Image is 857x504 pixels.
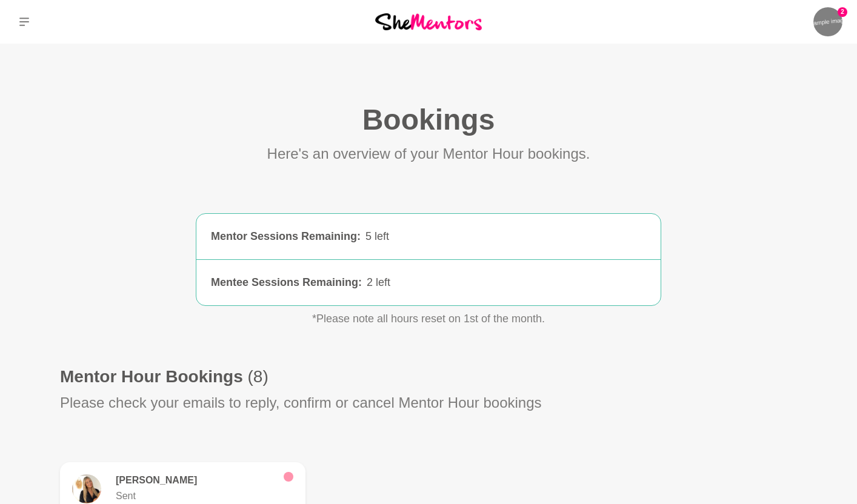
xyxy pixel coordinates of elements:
[60,366,268,387] h1: Mentor Hour Bookings
[367,274,646,291] div: 2 left
[365,228,646,245] div: 5 left
[838,7,847,17] span: 2
[267,143,590,165] p: Here's an overview of your Mentor Hour bookings.
[116,474,274,486] h6: [PERSON_NAME]
[813,7,842,36] a: Jeff Bocala2
[211,274,362,291] div: Mentee Sessions Remaining :
[138,311,719,327] p: *Please note all hours reset on 1st of the month.
[116,489,274,503] p: Sent
[60,392,542,414] p: Please check your emails to reply, confirm or cancel Mentor Hour bookings
[211,228,361,245] div: Mentor Sessions Remaining :
[375,13,482,30] img: She Mentors Logo
[813,7,842,36] img: Jeff Bocala
[248,367,268,386] span: (8)
[362,102,495,138] h1: Bookings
